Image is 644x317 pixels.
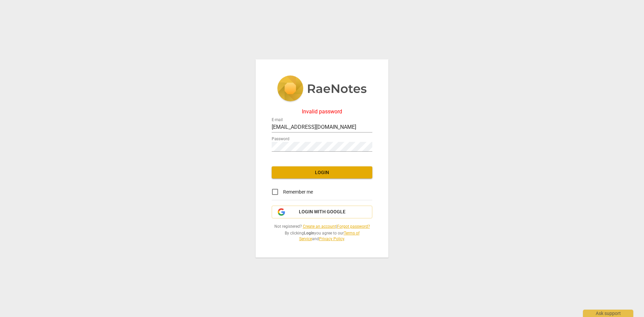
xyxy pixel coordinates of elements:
a: Forgot password? [337,224,370,229]
span: By clicking you agree to our and . [272,230,372,242]
span: Not registered? | [272,224,372,229]
b: Login [304,231,314,235]
label: E-mail [272,118,283,122]
img: 5ac2273c67554f335776073100b6d88f.svg [277,75,367,103]
a: Privacy Policy [319,236,344,241]
span: Login with Google [299,209,345,215]
span: Login [277,169,367,176]
button: Login with Google [272,206,372,218]
div: Ask support [583,310,633,317]
button: Login [272,166,372,178]
span: Remember me [283,189,313,196]
a: Terms of Service [299,231,360,241]
div: Invalid password [272,109,372,115]
a: Create an account [303,224,336,229]
label: Password [272,137,289,141]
